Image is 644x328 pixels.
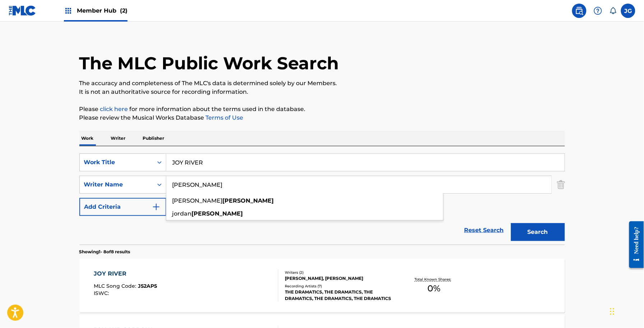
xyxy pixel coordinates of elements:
div: Recording Artists ( 7 ) [285,283,394,289]
p: The accuracy and completeness of The MLC's data is determined solely by our Members. [79,79,565,88]
span: [PERSON_NAME] [172,197,223,204]
div: THE DRAMATICS, THE DRAMATICS, THE DRAMATICS, THE DRAMATICS, THE DRAMATICS [285,289,394,302]
p: Total Known Shares: [415,277,453,282]
div: Notifications [610,7,617,14]
p: Writer [109,131,128,146]
div: Drag [610,301,615,322]
img: search [575,6,584,15]
p: It is not an authoritative source for recording information. [79,88,565,96]
div: Writers ( 2 ) [285,270,394,275]
div: User Menu [621,4,635,18]
strong: [PERSON_NAME] [223,197,274,204]
img: 9d2ae6d4665cec9f34b9.svg [152,203,161,211]
img: Top Rightsholders [64,6,73,15]
a: JOY RIVERMLC Song Code:J52AP5ISWC:Writers (2)[PERSON_NAME], [PERSON_NAME]Recording Artists (7)THE... [79,259,565,313]
a: Reset Search [461,222,508,238]
img: MLC Logo [9,5,36,16]
div: Help [591,4,605,18]
a: click here [100,106,128,112]
div: Writer Name [84,180,149,189]
span: ISWC : [94,290,111,296]
p: Please review the Musical Works Database [79,114,565,122]
button: Add Criteria [79,198,166,216]
div: [PERSON_NAME], [PERSON_NAME] [285,275,394,282]
iframe: Chat Widget [608,294,644,328]
p: Publisher [141,131,167,146]
span: 0 % [427,282,440,295]
div: JOY RIVER [94,269,157,278]
span: (2) [120,7,128,14]
p: Showing 1 - 8 of 8 results [79,249,130,255]
iframe: Resource Center [624,216,644,274]
div: Work Title [84,158,149,167]
h1: The MLC Public Work Search [79,52,339,74]
p: Work [79,131,96,146]
a: Public Search [572,4,587,18]
a: Terms of Use [204,114,244,121]
span: jordan [172,210,192,217]
img: Delete Criterion [557,176,565,194]
span: Member Hub [77,6,128,15]
strong: [PERSON_NAME] [192,210,243,217]
span: J52AP5 [138,283,157,289]
form: Search Form [79,153,565,245]
p: Please for more information about the terms used in the database. [79,105,565,114]
img: help [594,6,602,15]
span: MLC Song Code : [94,283,138,289]
button: Search [511,223,565,241]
